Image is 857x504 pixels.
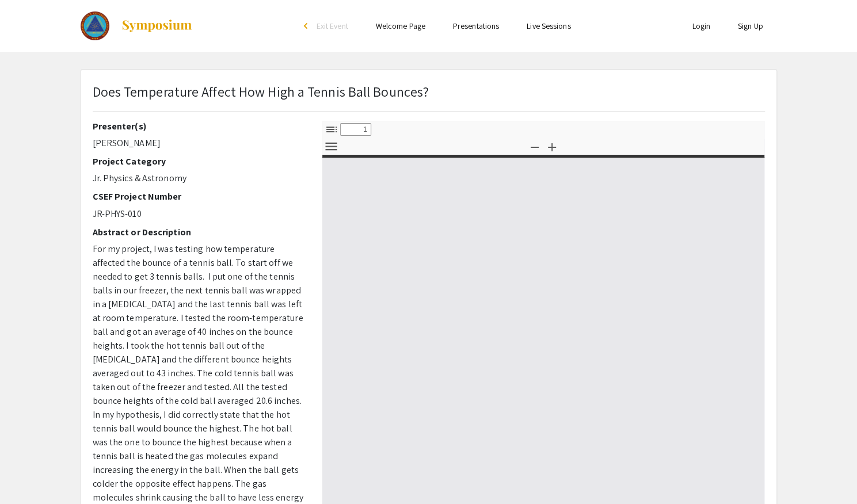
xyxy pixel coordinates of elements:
button: Zoom In [542,138,562,155]
h2: Abstract or Description [93,227,305,238]
a: Sign Up [738,21,763,31]
button: Zoom Out [525,138,544,155]
input: Page [340,123,371,136]
a: Login [692,21,710,31]
p: [PERSON_NAME] [93,136,305,150]
a: Presentations [453,21,499,31]
h2: Presenter(s) [93,121,305,132]
h2: Project Category [93,156,305,167]
h2: CSEF Project Number [93,191,305,202]
button: Tools [322,138,341,155]
img: The 2023 Colorado Science & Engineering Fair [81,12,110,40]
a: The 2023 Colorado Science & Engineering Fair [81,12,193,40]
span: Exit Event [317,21,348,31]
p: JR-PHYS-010 [93,207,305,221]
a: Live Sessions [527,21,570,31]
img: Symposium by ForagerOne [121,19,193,33]
p: Does Temperature Affect How High a Tennis Ball Bounces? [93,81,429,102]
p: Jr. Physics & Astronomy [93,171,305,185]
button: Toggle Sidebar [322,121,341,138]
a: Welcome Page [376,21,425,31]
div: arrow_back_ios [304,22,311,29]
